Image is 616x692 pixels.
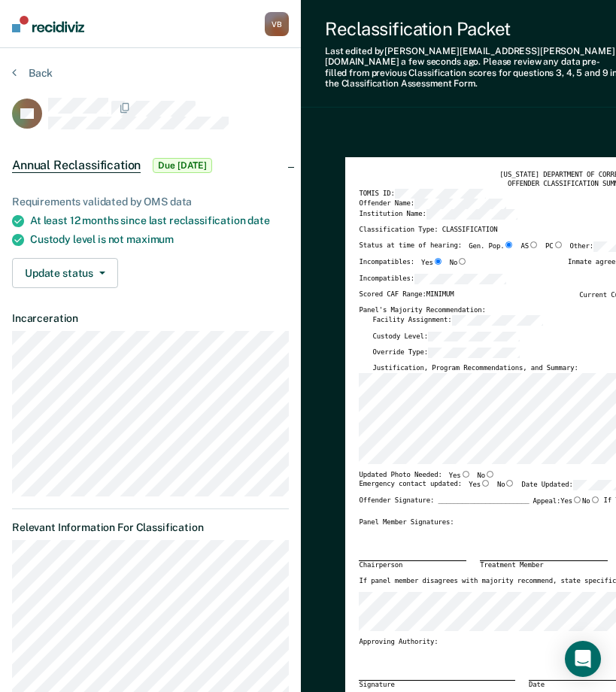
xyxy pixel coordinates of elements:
label: Justification, Program Recommendations, and Summary: [372,364,578,373]
input: No [590,496,600,503]
dt: Relevant Information For Classification [12,521,289,534]
input: Override Type: [428,348,520,358]
input: No [485,471,495,478]
label: Incompatibles: [359,274,505,284]
div: V B [265,12,289,36]
input: AS [529,241,539,248]
button: Back [12,66,53,80]
div: Incompatibles: [359,258,467,274]
label: Appeal: [533,496,599,512]
label: Yes [449,471,471,481]
input: Incompatibles: [414,274,506,284]
label: Scored CAF Range: MINIMUM [359,290,454,301]
label: Institution Name: [359,209,517,220]
span: Due [DATE] [153,158,212,173]
label: AS [520,241,539,252]
span: date [247,214,269,226]
label: TOMIS ID: [359,189,486,199]
label: Custody Level: [372,332,519,342]
div: Requirements validated by OMS data [12,196,289,208]
label: No [497,480,515,490]
div: Chairperson [359,560,466,570]
label: No [582,496,600,506]
label: Offender Name: [359,199,505,209]
span: a few seconds ago [401,56,478,67]
div: Updated Photo Needed: [359,471,495,481]
span: Annual Reclassification [12,158,141,173]
input: Yes [461,471,471,478]
label: Yes [469,480,490,490]
label: Yes [421,258,443,268]
input: Institution Name: [426,209,518,220]
label: No [450,258,468,268]
label: Gen. Pop. [469,241,514,252]
div: Panel Member Signatures: [359,518,454,527]
input: Yes [572,496,582,503]
label: Override Type: [372,348,519,358]
input: Facility Assignment: [452,315,544,326]
div: Treatment Member [480,560,607,570]
div: At least 12 months since last reclassification [30,214,289,227]
label: Yes [560,496,582,506]
button: VB [265,12,289,36]
label: No [478,471,496,481]
input: Offender Name: [414,199,506,209]
input: No [457,258,467,265]
input: No [505,480,514,487]
div: Custody level is not [30,233,289,246]
dt: Incarceration [12,312,289,325]
div: Signature [359,680,515,690]
label: Classification Type: CLASSIFICATION [359,226,497,236]
img: Recidiviz [12,16,84,32]
label: PC [545,241,563,252]
label: Facility Assignment: [372,315,543,326]
input: PC [554,241,563,248]
button: Update status [12,258,118,288]
input: Custody Level: [428,332,520,342]
input: Yes [433,258,443,265]
div: Open Intercom Messenger [565,641,601,677]
input: TOMIS ID: [395,189,487,199]
span: maximum [126,233,174,245]
input: Gen. Pop. [504,241,514,248]
input: Yes [481,480,490,487]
